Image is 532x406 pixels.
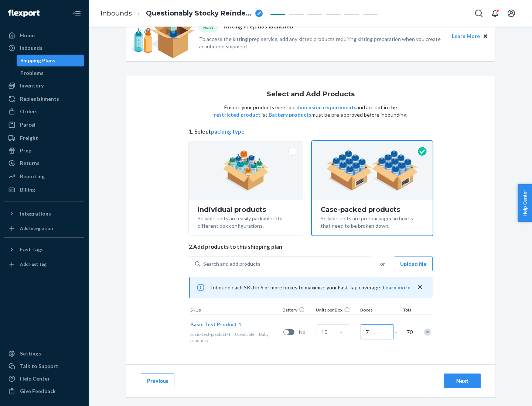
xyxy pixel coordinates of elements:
[4,385,84,397] button: Give Feedback
[20,225,53,231] div: Add Integration
[416,283,424,291] button: close
[4,132,84,144] a: Freight
[383,284,410,291] button: Learn more
[488,6,502,21] button: Open notifications
[20,375,50,382] div: Help Center
[471,6,486,21] button: Open Search Box
[17,55,85,66] a: Shipping Plans
[20,95,59,103] div: Replenishments
[20,186,35,193] div: Billing
[69,6,84,21] button: Close Navigation
[394,257,433,271] button: Upload file
[203,260,260,268] div: Search and add products
[424,328,431,336] div: Remove Item
[4,145,84,156] a: Prep
[20,362,58,370] div: Talk to Support
[394,328,402,336] span: =
[396,307,414,314] div: Total
[4,373,84,385] a: Help Center
[20,108,38,115] div: Orders
[223,150,269,191] img: individual-pack.facf35554cb0f1810c75b2bd6df2d64e.png
[299,328,314,336] span: No
[4,184,84,196] a: Billing
[190,331,280,344] div: Baby products
[198,213,294,230] div: Sellable units are easily packable into different box configurations.
[4,119,84,131] a: Parcel
[267,91,355,98] h1: Select and Add Products
[214,111,260,118] button: restricted product
[359,307,396,314] div: Boxes
[4,80,84,92] a: Inventory
[405,328,413,336] span: 70
[189,307,281,314] div: SKUs
[380,260,385,268] span: or
[20,32,35,39] div: Home
[100,9,132,17] a: Inbounds
[4,208,84,220] button: Integrations
[199,22,218,32] div: NEW
[20,246,44,253] div: Fast Tags
[296,104,357,111] button: dimension requirements
[321,206,424,213] div: Case-packed products
[199,35,445,50] p: To access the kitting prep service, add any kitted products requiring kitting preparation when yo...
[4,93,84,105] a: Replenishments
[481,32,490,40] button: Close
[141,374,174,388] button: Previous
[4,258,84,270] a: Add Fast Tag
[190,321,241,327] span: Basic Test Product 1
[20,82,44,89] div: Inventory
[211,128,245,135] button: packing type
[317,324,349,339] input: Case Quantity
[198,206,294,213] div: Individual products
[20,210,51,217] div: Integrations
[20,173,45,180] div: Reporting
[20,44,42,52] div: Inbounds
[4,157,84,169] a: Returns
[95,3,269,24] ol: breadcrumbs
[8,10,40,17] img: Flexport logo
[4,106,84,117] a: Orders
[444,374,481,388] button: Next
[189,277,433,298] div: Inbound each SKU in 5 or more boxes to maximize your Fast Tag coverage
[4,42,84,54] a: Inbounds
[20,69,44,77] div: Problems
[326,150,418,191] img: case-pack.59cecea509d18c883b923b81aeac6d0b.png
[281,307,314,314] div: Battery
[20,57,55,64] div: Shipping Plans
[450,377,474,385] div: Next
[20,121,35,128] div: Parcel
[20,147,31,154] div: Prep
[224,22,293,32] p: Kitting Prep has launched
[504,6,519,21] button: Open account menu
[314,307,359,314] div: Units per Box
[4,348,84,359] a: Settings
[20,388,56,395] div: Give Feedback
[4,244,84,255] button: Fast Tags
[518,184,532,222] button: Help Center
[189,128,433,135] span: 1. Select
[20,134,38,142] div: Freight
[452,32,480,40] button: Learn More
[213,104,408,118] p: Ensure your products meet our and are not in the list. must be pre-approved before inbounding.
[189,243,433,251] span: 2. Add products to this shipping plan
[235,331,255,337] span: 0 available
[20,159,40,167] div: Returns
[4,171,84,182] a: Reporting
[190,331,231,337] span: basic-test-product-1
[4,360,84,372] a: Talk to Support
[146,9,252,18] span: Questionably Stocky Reindeer
[361,324,393,339] input: Number of boxes
[269,111,311,118] button: Battery products
[17,67,85,79] a: Problems
[20,350,41,357] div: Settings
[190,321,241,328] button: Basic Test Product 1
[4,223,84,234] a: Add Integration
[321,213,424,230] div: Sellable units are pre-packaged in boxes that need to be broken down.
[4,30,84,41] a: Home
[20,261,47,267] div: Add Fast Tag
